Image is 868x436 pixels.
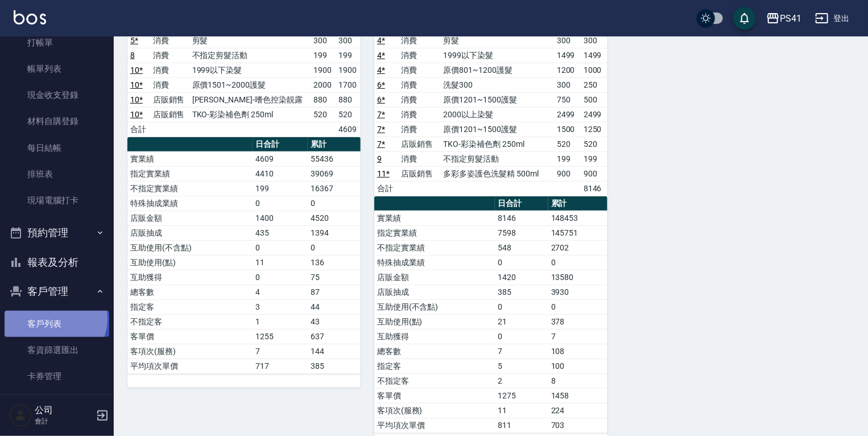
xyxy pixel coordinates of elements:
td: 811 [495,418,548,433]
table: a dense table [374,196,607,433]
td: 店販抽成 [127,225,253,240]
td: 385 [308,359,361,373]
td: 0 [308,240,361,255]
td: 客單價 [127,329,253,344]
td: 合計 [127,122,150,137]
td: 1 [253,314,308,329]
td: 消費 [150,77,189,92]
td: 1394 [308,225,361,240]
a: 客戶列表 [5,311,109,337]
h5: 公司 [35,405,93,416]
a: 卡券管理 [5,363,109,389]
td: 不指定客 [374,373,495,388]
td: 750 [554,92,581,107]
td: 消費 [399,33,441,48]
td: 637 [308,329,361,344]
td: 0 [308,196,361,211]
td: 不指定剪髮活動 [441,151,554,166]
td: 店販金額 [374,270,495,285]
td: 店販銷售 [399,166,441,181]
td: 剪髮 [441,33,554,48]
td: 2702 [548,240,607,255]
td: 不指定實業績 [374,240,495,255]
td: 520 [581,137,607,151]
td: 0 [548,299,607,314]
td: 11 [253,255,308,270]
button: save [733,7,756,30]
a: 現場電腦打卡 [5,187,109,213]
td: 總客數 [127,285,253,299]
td: 43 [308,314,361,329]
td: 互助使用(點) [127,255,253,270]
td: 300 [336,33,361,48]
td: 消費 [399,107,441,122]
td: 385 [495,285,548,299]
td: 客項次(服務) [374,403,495,418]
td: 1900 [311,63,336,77]
img: Person [9,404,32,427]
td: 客單價 [374,388,495,403]
td: 實業績 [127,151,253,166]
td: 1255 [253,329,308,344]
td: 13580 [548,270,607,285]
td: 199 [253,181,308,196]
td: [PERSON_NAME]-嗜色控染靚露 [189,92,311,107]
td: 原價1501~2000護髮 [189,77,311,92]
td: TKO-彩染補色劑 250ml [441,137,554,151]
td: 520 [311,107,336,122]
td: 2499 [581,107,607,122]
td: 300 [554,77,581,92]
td: 4520 [308,211,361,225]
td: 4410 [253,166,308,181]
td: 7598 [495,225,548,240]
a: 帳單列表 [5,56,109,82]
td: 8146 [581,181,607,196]
td: 900 [581,166,607,181]
td: 136 [308,255,361,270]
td: 2000 [311,77,336,92]
td: 0 [253,240,308,255]
td: 不指定實業績 [127,181,253,196]
td: 8146 [495,211,548,225]
td: 0 [495,329,548,344]
td: 指定客 [374,359,495,373]
td: 3930 [548,285,607,299]
td: 7 [495,344,548,359]
td: 0 [548,255,607,270]
td: 100 [548,359,607,373]
td: 39069 [308,166,361,181]
td: 21 [495,314,548,329]
td: 880 [336,92,361,107]
td: 消費 [150,48,189,63]
td: 1275 [495,388,548,403]
td: 4609 [253,151,308,166]
td: 總客數 [374,344,495,359]
td: 平均項次單價 [127,359,253,373]
td: 1999以下染髮 [189,63,311,77]
td: 0 [253,196,308,211]
td: 1700 [336,77,361,92]
td: 300 [554,33,581,48]
td: 互助使用(點) [374,314,495,329]
td: 原價801~1200護髮 [441,63,554,77]
td: 多彩多姿護色洗髮精 500ml [441,166,554,181]
td: 互助使用(不含點) [127,240,253,255]
td: 消費 [399,122,441,137]
td: 548 [495,240,548,255]
td: 145751 [548,225,607,240]
td: 900 [554,166,581,181]
td: 互助獲得 [374,329,495,344]
a: 材料自購登錄 [5,108,109,134]
td: 7 [548,329,607,344]
td: 店販抽成 [374,285,495,299]
a: 每日結帳 [5,135,109,161]
td: 199 [336,48,361,63]
td: 250 [581,77,607,92]
td: 1200 [554,63,581,77]
img: Logo [14,10,46,24]
td: 互助使用(不含點) [374,299,495,314]
td: 平均項次單價 [374,418,495,433]
td: 880 [311,92,336,107]
td: 不指定剪髮活動 [189,48,311,63]
td: 1900 [336,63,361,77]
